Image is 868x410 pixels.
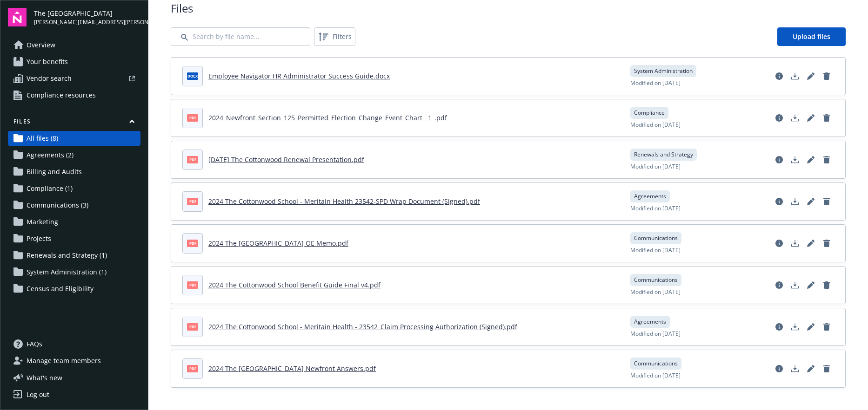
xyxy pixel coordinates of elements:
[630,246,681,254] span: Modified on [DATE]
[803,69,818,84] a: Edit document
[772,111,787,125] a: View file details
[630,288,681,296] span: Modified on [DATE]
[819,69,834,84] a: Delete document
[171,27,310,46] input: Search by file name...
[793,32,830,41] span: Upload files
[772,194,787,209] a: View file details
[634,67,693,75] span: System Administration
[208,72,390,80] a: Employee Navigator HR Administrator Success Guide.docx
[788,236,802,251] a: Download document
[27,181,73,196] span: Compliance (1)
[27,164,82,179] span: Billing and Audits
[8,248,140,263] a: Renewals and Strategy (1)
[634,318,666,326] span: Agreements
[8,215,140,229] a: Marketing
[27,231,51,246] span: Projects
[187,198,198,205] span: pdf
[634,150,693,159] span: Renewals and Strategy
[777,27,846,46] a: Upload files
[630,121,681,129] span: Modified on [DATE]
[8,281,140,296] a: Census and Eligibility
[803,361,818,376] a: Edit document
[788,361,802,376] a: Download document
[772,319,787,334] a: View file details
[8,71,140,86] a: Vendor search
[34,8,140,26] button: The [GEOGRAPHIC_DATA][PERSON_NAME][EMAIL_ADDRESS][PERSON_NAME][DOMAIN_NAME]
[630,371,681,380] span: Modified on [DATE]
[819,152,834,167] a: Delete document
[8,353,140,368] a: Manage team members
[208,364,376,373] a: 2024 The [GEOGRAPHIC_DATA] Newfront Answers.pdf
[27,387,49,402] div: Log out
[630,204,681,213] span: Modified on [DATE]
[8,8,27,26] img: navigator-logo.svg
[187,114,198,121] span: pdf
[333,32,352,41] span: Filters
[819,278,834,293] a: Delete document
[803,194,818,209] a: Edit document
[8,88,140,103] a: Compliance resources
[8,198,140,213] a: Communications (3)
[630,163,681,171] span: Modified on [DATE]
[27,337,42,351] span: FAQs
[187,240,198,247] span: pdf
[27,373,62,383] span: What ' s new
[208,322,517,331] a: 2024 The Cottonwood School - Meritain Health - 23542_Claim Processing Authorization (Signed).pdf
[772,152,787,167] a: View file details
[772,361,787,376] a: View file details
[634,109,665,117] span: Compliance
[788,152,802,167] a: Download document
[27,265,107,280] span: System Administration (1)
[803,319,818,334] a: Edit document
[208,280,381,289] a: 2024 The Cottonwood School Benefit Guide Final v4.pdf
[8,231,140,246] a: Projects
[634,192,666,201] span: Agreements
[8,38,140,52] a: Overview
[803,278,818,293] a: Edit document
[8,337,140,351] a: FAQs
[630,330,681,338] span: Modified on [DATE]
[27,71,72,86] span: Vendor search
[788,69,802,84] a: Download document
[788,319,802,334] a: Download document
[314,27,355,46] button: Filters
[788,194,802,209] a: Download document
[772,69,787,84] a: View file details
[27,281,93,296] span: Census and Eligibility
[8,181,140,196] a: Compliance (1)
[187,281,198,288] span: pdf
[34,18,140,26] span: [PERSON_NAME][EMAIL_ADDRESS][PERSON_NAME][DOMAIN_NAME]
[819,111,834,125] a: Delete document
[8,117,140,129] button: Files
[8,54,140,69] a: Your benefits
[27,131,58,146] span: All files (8)
[208,113,447,122] a: 2024_Newfront_Section_125_Permitted_Election_Change_Event_Chart__1_.pdf
[788,111,802,125] a: Download document
[8,148,140,163] a: Agreements (2)
[27,88,96,103] span: Compliance resources
[634,359,678,368] span: Communications
[187,323,198,330] span: pdf
[634,276,678,284] span: Communications
[27,38,55,52] span: Overview
[772,236,787,251] a: View file details
[208,155,364,164] a: [DATE] The Cottonwood Renewal Presentation.pdf
[27,353,101,368] span: Manage team members
[27,54,68,69] span: Your benefits
[819,194,834,209] a: Delete document
[8,164,140,179] a: Billing and Audits
[630,79,681,87] span: Modified on [DATE]
[27,248,107,263] span: Renewals and Strategy (1)
[803,111,818,125] a: Edit document
[803,236,818,251] a: Edit document
[819,361,834,376] a: Delete document
[819,236,834,251] a: Delete document
[803,152,818,167] a: Edit document
[772,278,787,293] a: View file details
[34,8,140,18] span: The [GEOGRAPHIC_DATA]
[8,131,140,146] a: All files (8)
[208,197,480,206] a: 2024 The Cottonwood School - Meritain Health 23542-SPD Wrap Document (Signed).pdf
[187,156,198,163] span: pdf
[316,29,354,44] span: Filters
[187,365,198,372] span: pdf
